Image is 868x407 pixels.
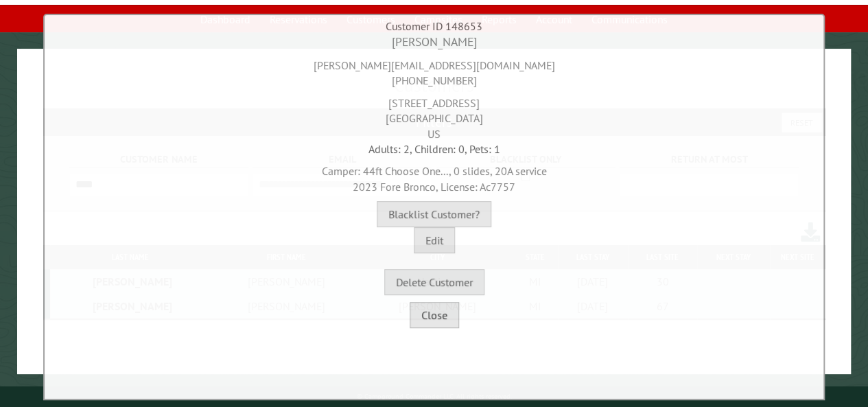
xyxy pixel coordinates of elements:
div: Customer ID 148653 [48,19,820,34]
button: Edit [414,227,455,253]
div: [PERSON_NAME][EMAIL_ADDRESS][DOMAIN_NAME] [PHONE_NUMBER] [48,51,820,89]
button: Blacklist Customer? [377,201,491,227]
a: Customers [338,6,403,32]
a: Dashboard [192,6,259,32]
a: Reservations [261,6,336,32]
div: [STREET_ADDRESS] [GEOGRAPHIC_DATA] US [48,89,820,141]
small: © Campground Commander LLC. All rights reserved. [356,392,511,401]
div: Adults: 2, Children: 0, Pets: 1 [48,141,820,156]
button: Close [410,302,459,328]
a: Campsites [406,6,471,32]
a: Account [528,6,580,32]
div: Camper: 44ft Choose One..., 0 slides, 20A service [48,156,820,194]
span: 2023 Fore Bronco, License: Ac7757 [353,180,515,194]
button: Delete Customer [384,269,484,295]
a: Communications [583,6,676,32]
div: [PERSON_NAME] [48,34,820,51]
a: Reports [473,6,525,32]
